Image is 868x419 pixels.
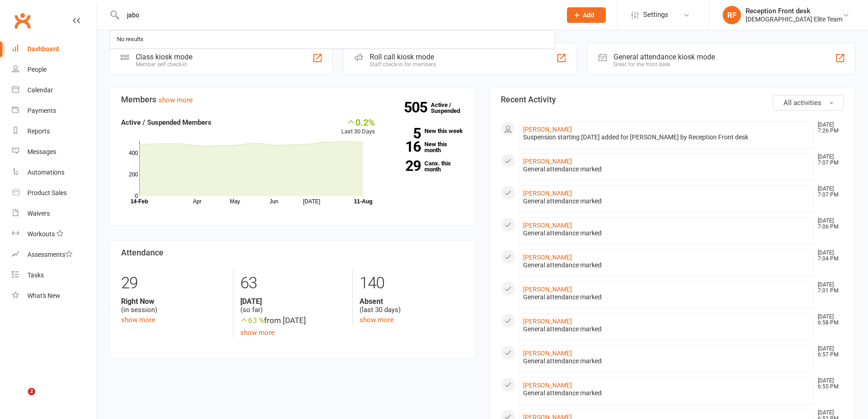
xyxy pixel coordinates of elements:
[121,95,464,104] h3: Members
[813,378,843,390] time: [DATE] 6:55 PM
[523,286,572,293] a: [PERSON_NAME]
[27,86,53,94] div: Calendar
[121,118,212,127] strong: Active / Suspended Members
[783,99,821,107] span: All activities
[614,61,715,68] div: Great for the front desk
[523,389,810,397] div: General attendance marked
[523,229,810,237] div: General attendance marked
[746,15,842,23] div: [DEMOGRAPHIC_DATA] Elite Team
[12,59,96,80] a: People
[523,197,810,205] div: General attendance marked
[240,329,275,337] a: show more
[27,169,64,176] div: Automations
[813,122,843,134] time: [DATE] 7:26 PM
[121,297,226,306] strong: Right Now
[12,121,96,142] a: Reports
[27,66,47,73] div: People
[389,127,421,140] strong: 5
[523,190,572,197] a: [PERSON_NAME]
[389,141,464,153] a: 16New this month
[523,222,572,229] a: [PERSON_NAME]
[813,154,843,166] time: [DATE] 7:07 PM
[12,162,96,183] a: Automations
[136,61,192,68] div: Member self check-in
[813,346,843,358] time: [DATE] 6:57 PM
[370,61,436,68] div: Staff check-in for members
[360,297,464,314] div: (last 30 days)
[523,254,572,261] a: [PERSON_NAME]
[12,39,96,59] a: Dashboard
[121,297,226,314] div: (in session)
[389,128,464,134] a: 5New this week
[523,133,810,141] div: Suspension starting [DATE] added for [PERSON_NAME] by Reception Front desk
[159,96,193,104] a: show more
[523,382,572,389] a: [PERSON_NAME]
[27,148,56,155] div: Messages
[136,53,192,61] div: Class kiosk mode
[12,224,96,244] a: Workouts
[389,159,421,173] strong: 29
[12,101,96,121] a: Payments
[813,282,843,294] time: [DATE] 7:01 PM
[431,95,471,121] a: 505Active / Suspended
[120,9,555,21] input: Search...
[12,203,96,224] a: Waivers
[27,210,50,217] div: Waivers
[27,271,44,279] div: Tasks
[341,117,375,127] div: 0.2%
[723,6,741,24] div: RF
[240,297,345,314] div: (so far)
[773,95,844,111] button: All activities
[12,142,96,162] a: Messages
[523,158,572,165] a: [PERSON_NAME]
[27,127,50,135] div: Reports
[121,248,464,257] h3: Attendance
[523,325,810,333] div: General attendance marked
[370,53,436,61] div: Roll call kiosk mode
[583,11,594,19] span: Add
[360,316,394,324] a: show more
[27,292,60,299] div: What's New
[27,107,56,114] div: Payments
[12,183,96,203] a: Product Sales
[12,244,96,265] a: Assessments
[389,140,421,154] strong: 16
[501,95,844,104] h3: Recent Activity
[28,388,35,395] span: 2
[240,316,264,325] span: 63 %
[12,80,96,101] a: Calendar
[404,101,431,114] strong: 505
[360,297,464,306] strong: Absent
[813,186,843,198] time: [DATE] 7:07 PM
[523,350,572,357] a: [PERSON_NAME]
[389,160,464,172] a: 29Canx. this month
[813,250,843,262] time: [DATE] 7:04 PM
[614,53,715,61] div: General attendance kiosk mode
[12,286,96,306] a: What's New
[27,45,59,53] div: Dashboard
[240,297,345,306] strong: [DATE]
[27,230,55,238] div: Workouts
[813,218,843,230] time: [DATE] 7:06 PM
[567,7,606,23] button: Add
[523,165,810,173] div: General attendance marked
[523,261,810,269] div: General attendance marked
[240,314,345,327] div: from [DATE]
[27,251,73,258] div: Assessments
[523,126,572,133] a: [PERSON_NAME]
[121,270,226,297] div: 29
[523,293,810,301] div: General attendance marked
[9,388,31,410] iframe: Intercom live chat
[240,270,345,297] div: 63
[27,189,67,196] div: Product Sales
[341,117,375,137] div: Last 30 Days
[523,318,572,325] a: [PERSON_NAME]
[813,314,843,326] time: [DATE] 6:58 PM
[523,357,810,365] div: General attendance marked
[121,316,155,324] a: show more
[11,9,34,32] a: Clubworx
[114,33,146,46] div: No results
[360,270,464,297] div: 140
[12,265,96,286] a: Tasks
[643,5,668,25] span: Settings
